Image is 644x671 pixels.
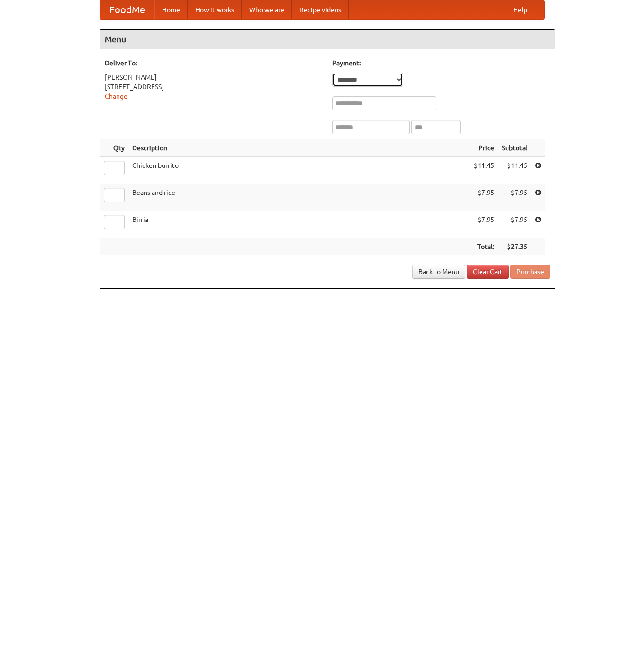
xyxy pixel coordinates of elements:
div: [PERSON_NAME] [105,73,323,82]
th: $27.35 [498,238,531,256]
a: Home [154,0,188,19]
a: Who we are [242,0,292,19]
td: $7.95 [498,211,531,238]
h4: Menu [100,30,555,49]
a: Clear Cart [467,265,509,279]
td: $7.95 [498,184,531,211]
th: Qty [100,139,128,157]
a: How it works [188,0,242,19]
div: [STREET_ADDRESS] [105,82,323,92]
a: FoodMe [100,0,154,19]
td: Beans and rice [128,184,470,211]
a: Change [105,92,127,100]
td: Birria [128,211,470,238]
h5: Payment: [332,58,550,68]
th: Total: [470,238,498,256]
a: Back to Menu [412,265,465,279]
th: Subtotal [498,139,531,157]
td: Chicken burrito [128,157,470,184]
a: Help [506,0,535,19]
td: $7.95 [470,184,498,211]
button: Purchase [510,265,550,279]
th: Description [128,139,470,157]
th: Price [470,139,498,157]
td: $11.45 [498,157,531,184]
td: $11.45 [470,157,498,184]
h5: Deliver To: [105,58,323,68]
a: Recipe videos [292,0,349,19]
td: $7.95 [470,211,498,238]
